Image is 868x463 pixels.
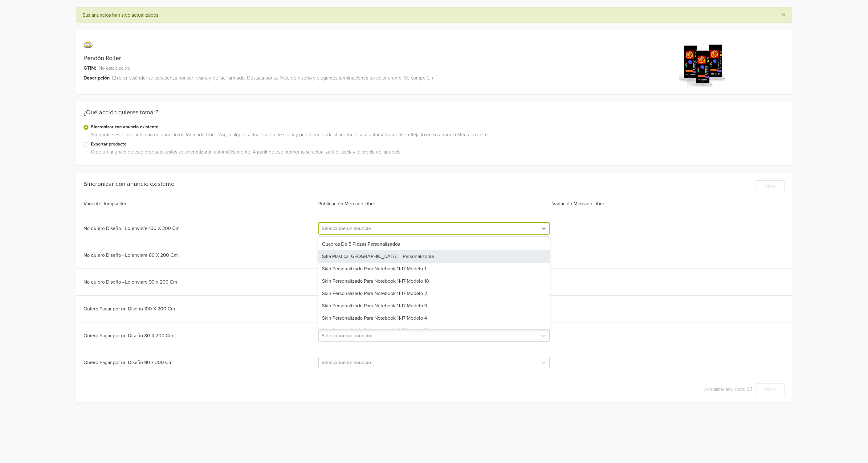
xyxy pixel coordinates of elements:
[317,200,551,207] div: Publicación Mercado Libre
[776,8,792,23] button: Close
[318,275,549,287] div: Skin Personalizado Para Notebook 11-17 Modelo 10
[76,109,792,124] div: ¿Qué acción quieres tomar?
[84,332,317,339] div: Quiero Pagar por un Diseño 80 X 200 Cm
[700,383,756,395] button: Actualizar anuncios
[84,305,317,313] div: Quiero Pagar por un Diseño 100 X 200 Cm
[88,148,784,158] div: Cree un anuncio de este producto, estos se sincronizarán automáticamente. A partir de ese momento...
[84,55,121,62] a: Pendón Roller
[84,225,317,232] div: No quiero Diseño - Lo enviare 100 X 200 Cm
[318,312,549,324] div: Skin Personalizado Para Notebook 11-17 Modelo 4
[76,7,792,23] div: Sus anuncios han sido actualizados.
[756,180,784,192] button: Salvar
[91,124,784,130] label: Sincronizar con anuncio existente
[318,250,549,263] div: Silla Plástica [GEOGRAPHIC_DATA]. - Personalizable -
[551,200,784,207] div: Variación Mercado Libre
[318,324,549,337] div: Skin Personalizado Para Notebook 11-17 Modelo 5
[91,141,784,148] label: Exportar producto
[84,359,317,366] div: Quiero Pagar por un Diseño 90 x 200 Cm
[679,43,726,89] img: product_image
[112,74,433,82] span: El roller estándar se caracteriza por ser liviano y de fácil armado. Destaca por su línea de dise...
[99,64,130,72] span: No establecido
[318,238,549,250] div: Cuadros De 5 Piezas Personalizados
[756,383,784,395] button: Salvar
[318,300,549,312] div: Skin Personalizado Para Notebook 11-17 Modelo 3
[318,287,549,300] div: Skin Personalizado Para Notebook 11-17 Modelo 2
[84,252,317,259] div: No quiero Diseño - Lo enviare 80 X 200 Cm
[782,10,785,19] span: ×
[84,64,96,72] span: GTIN:
[88,131,784,141] div: Sincronice este producto con un anuncio de Mercado Libre. Así, cualquier actualización de stock y...
[704,386,747,392] span: Actualizar anuncios
[84,74,110,82] span: Descripción
[84,278,317,286] div: No quiero Diseño - Lo enviare 90 x 200 Cm
[84,180,174,188] div: Sincronizar con anuncio existente
[84,200,317,207] div: Variante Jumpseller
[318,263,549,275] div: Skin Personalizado Para Notebook 11-17 Modelo 1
